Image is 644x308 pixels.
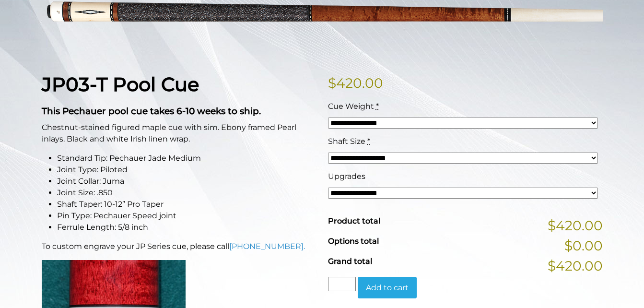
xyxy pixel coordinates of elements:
abbr: required [367,137,370,146]
li: Joint Collar: Juma [57,176,316,187]
strong: JP03-T Pool Cue [42,72,199,96]
span: Product total [328,216,380,225]
strong: This Pechauer pool cue takes 6-10 weeks to ship. [42,106,261,117]
span: Cue Weight [328,102,374,111]
li: Standard Tip: Pechauer Jade Medium [57,153,316,164]
li: Ferrule Length: 5/8 inch [57,222,316,233]
p: To custom engrave your JP Series cue, please call [42,241,316,252]
a: [PHONE_NUMBER]. [229,242,305,251]
li: Shaft Taper: 10-12” Pro Taper [57,199,316,210]
abbr: required [376,102,379,111]
span: Upgrades [328,172,365,181]
span: $ [328,75,336,91]
span: Options total [328,237,379,246]
span: $420.00 [548,215,603,236]
bdi: 420.00 [328,75,383,91]
span: Grand total [328,257,372,266]
span: Shaft Size [328,137,365,146]
span: $0.00 [564,236,603,256]
p: Chestnut-stained figured maple cue with sim. Ebony framed Pearl inlays. Black and white Irish lin... [42,122,316,145]
span: $420.00 [548,256,603,276]
li: Pin Type: Pechauer Speed joint [57,210,316,222]
button: Add to cart [358,277,417,299]
input: Product quantity [328,277,356,291]
li: Joint Size: .850 [57,187,316,199]
li: Joint Type: Piloted [57,164,316,176]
